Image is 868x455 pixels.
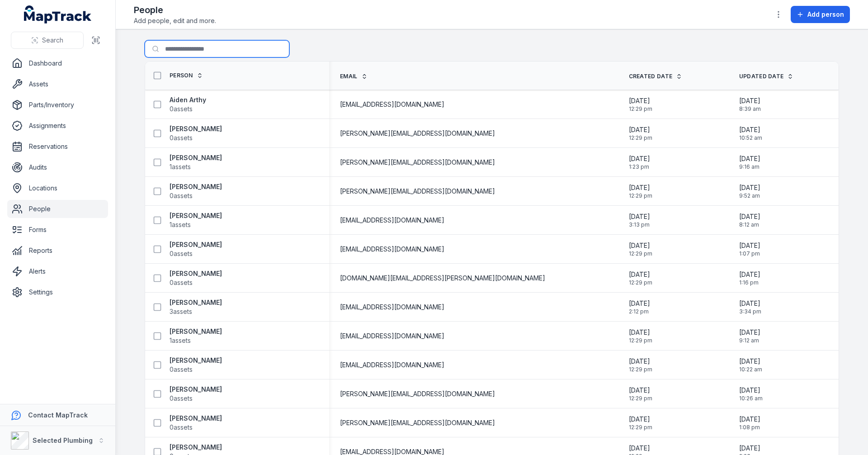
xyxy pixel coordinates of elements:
[739,125,762,134] span: [DATE]
[629,73,683,80] a: Created Date
[340,418,495,427] span: [PERSON_NAME][EMAIL_ADDRESS][DOMAIN_NAME]
[170,356,222,365] strong: [PERSON_NAME]
[11,32,84,49] button: Search
[7,242,108,260] a: Reports
[170,153,222,171] a: [PERSON_NAME]1assets
[629,308,650,315] span: 2:12 pm
[340,303,444,312] span: [EMAIL_ADDRESS][DOMAIN_NAME]
[7,54,108,72] a: Dashboard
[170,356,222,374] a: [PERSON_NAME]0assets
[739,395,763,402] span: 10:26 am
[739,357,762,366] span: [DATE]
[340,389,495,398] span: [PERSON_NAME][EMAIL_ADDRESS][DOMAIN_NAME]
[629,105,652,113] span: 12:29 pm
[170,365,193,374] span: 0 assets
[791,6,850,23] button: Add person
[170,240,222,249] strong: [PERSON_NAME]
[629,212,650,228] time: 2/28/2025, 3:13:20 PM
[170,153,222,162] strong: [PERSON_NAME]
[629,183,652,192] span: [DATE]
[629,328,652,337] span: [DATE]
[170,307,192,316] span: 3 assets
[739,444,760,453] span: [DATE]
[739,386,763,395] span: [DATE]
[629,154,650,163] span: [DATE]
[170,298,222,307] strong: [PERSON_NAME]
[739,73,794,80] a: Updated Date
[739,270,760,279] span: [DATE]
[629,366,652,373] span: 12:29 pm
[739,299,761,315] time: 8/29/2025, 3:34:37 PM
[134,4,216,16] h2: People
[739,154,760,171] time: 9/3/2025, 9:16:25 AM
[42,36,63,45] span: Search
[170,240,222,258] a: [PERSON_NAME]0assets
[629,241,652,250] span: [DATE]
[170,249,193,258] span: 0 assets
[739,183,760,192] span: [DATE]
[739,154,760,163] span: [DATE]
[629,96,652,105] span: [DATE]
[170,394,193,403] span: 0 assets
[170,211,222,220] strong: [PERSON_NAME]
[170,182,222,191] strong: [PERSON_NAME]
[629,163,650,171] span: 1:23 pm
[629,299,650,315] time: 5/14/2025, 2:12:32 PM
[739,424,760,431] span: 1:08 pm
[739,212,760,221] span: [DATE]
[629,395,652,402] span: 12:29 pm
[629,299,650,308] span: [DATE]
[170,72,193,79] span: Person
[170,162,191,171] span: 1 assets
[629,241,652,257] time: 1/14/2025, 12:29:42 PM
[739,270,760,286] time: 8/11/2025, 1:16:06 PM
[170,298,222,316] a: [PERSON_NAME]3assets
[7,117,108,135] a: Assignments
[7,179,108,197] a: Locations
[629,270,652,286] time: 1/14/2025, 12:29:42 PM
[739,163,760,171] span: 9:16 am
[340,100,444,109] span: [EMAIL_ADDRESS][DOMAIN_NAME]
[629,73,673,80] span: Created Date
[629,212,650,221] span: [DATE]
[170,278,193,287] span: 0 assets
[629,424,652,431] span: 12:29 pm
[629,134,652,142] span: 12:29 pm
[629,154,650,171] time: 2/13/2025, 1:23:00 PM
[340,73,368,80] a: Email
[739,212,760,228] time: 9/2/2025, 8:12:41 AM
[629,183,652,199] time: 1/14/2025, 12:29:42 PM
[7,137,108,156] a: Reservations
[340,158,495,167] span: [PERSON_NAME][EMAIL_ADDRESS][DOMAIN_NAME]
[170,95,206,114] a: Aiden Arthy0assets
[739,328,760,344] time: 9/2/2025, 9:12:37 AM
[629,96,652,113] time: 1/14/2025, 12:29:42 PM
[170,220,191,229] span: 1 assets
[739,299,761,308] span: [DATE]
[629,444,652,453] span: [DATE]
[7,158,108,176] a: Audits
[33,436,93,444] strong: Selected Plumbing
[340,245,444,254] span: [EMAIL_ADDRESS][DOMAIN_NAME]
[629,415,652,424] span: [DATE]
[170,414,222,423] strong: [PERSON_NAME]
[629,357,652,366] span: [DATE]
[739,221,760,228] span: 8:12 am
[170,414,222,432] a: [PERSON_NAME]0assets
[170,191,193,200] span: 0 assets
[340,332,444,341] span: [EMAIL_ADDRESS][DOMAIN_NAME]
[170,385,222,394] strong: [PERSON_NAME]
[7,200,108,218] a: People
[170,95,206,104] strong: Aiden Arthy
[739,183,760,199] time: 9/1/2025, 9:52:10 AM
[629,386,652,402] time: 1/14/2025, 12:29:42 PM
[739,308,761,315] span: 3:34 pm
[739,250,760,257] span: 1:07 pm
[739,328,760,337] span: [DATE]
[170,182,222,200] a: [PERSON_NAME]0assets
[739,366,762,373] span: 10:22 am
[629,270,652,279] span: [DATE]
[739,241,760,250] span: [DATE]
[170,443,222,452] strong: [PERSON_NAME]
[28,411,88,419] strong: Contact MapTrack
